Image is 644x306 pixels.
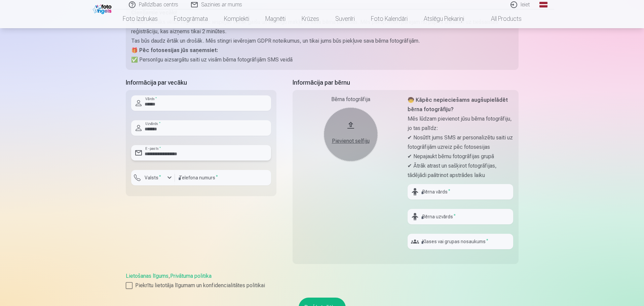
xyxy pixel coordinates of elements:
a: Lietošanas līgums [126,273,168,279]
p: Tas būs daudz ērtāk un drošāk. Mēs stingri ievērojam GDPR noteikumus, un tikai jums būs piekļuve ... [131,36,513,46]
p: Mēs lūdzam pievienot jūsu bērna fotogrāfiju, jo tas palīdz: [408,114,513,133]
p: ✔ Ātrāk atrast un sašķirot fotogrāfijas, tādējādi paātrinot apstrādes laiku [408,161,513,180]
strong: 🧒 Kāpēc nepieciešams augšupielādēt bērna fotogrāfiju? [408,97,508,113]
a: Fotogrāmata [166,9,216,28]
button: Valsts* [131,170,175,185]
h5: Informācija par vecāku [126,78,276,87]
a: Foto izdrukas [115,9,166,28]
p: ✅ Personīgu aizsargātu saiti uz visām bērna fotogrāfijām SMS veidā [131,55,513,64]
a: Foto kalendāri [363,9,416,28]
a: Krūzes [294,9,327,28]
a: Komplekti [216,9,257,28]
img: /fa1 [93,3,113,14]
div: Bērna fotogrāfija [298,95,404,103]
a: All products [472,9,530,28]
div: , [126,272,519,290]
label: Piekrītu lietotāja līgumam un konfidencialitātes politikai [126,281,519,290]
strong: 🎁 Pēc fotosesijas jūs saņemsiet: [131,47,218,53]
a: Atslēgu piekariņi [416,9,472,28]
a: Privātuma politika [170,273,212,279]
p: ✔ Nepajaukt bērnu fotogrāfijas grupā [408,152,513,161]
div: Pievienot selfiju [331,137,371,145]
a: Magnēti [257,9,294,28]
p: ✔ Nosūtīt jums SMS ar personalizētu saiti uz fotogrāfijām uzreiz pēc fotosesijas [408,133,513,152]
label: Valsts [142,174,164,181]
h5: Informācija par bērnu [293,78,519,87]
button: Pievienot selfiju [324,107,378,161]
a: Suvenīri [327,9,363,28]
